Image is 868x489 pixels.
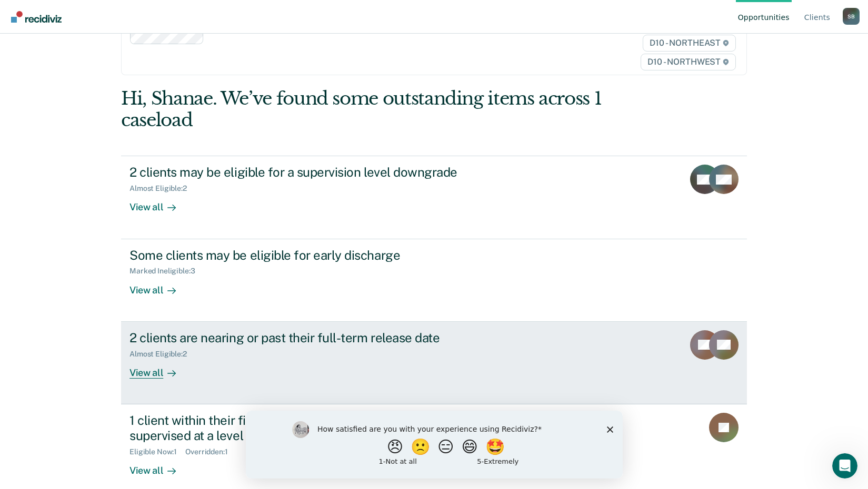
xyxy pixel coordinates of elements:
div: View all [129,193,188,213]
div: Overridden : 1 [185,447,236,456]
span: D10 - NORTHWEST [641,54,735,70]
div: Eligible Now : 1 [129,447,185,456]
div: Marked Ineligible : 3 [129,267,203,276]
button: Profile dropdown button [843,8,860,25]
div: Almost Eligible : 2 [129,350,195,359]
iframe: Intercom live chat [832,453,857,478]
a: 2 clients are nearing or past their full-term release dateAlmost Eligible:2View all [121,322,747,404]
span: D10 - NORTHEAST [643,35,735,52]
a: 2 clients may be eligible for a supervision level downgradeAlmost Eligible:2View all [121,156,747,239]
div: 1 client within their first 6 months of supervision is being supervised at a level that does not ... [129,413,499,443]
img: Recidiviz [11,11,62,23]
div: View all [129,276,188,296]
div: Hi, Shanae. We’ve found some outstanding items across 1 caseload [121,88,622,131]
div: 2 clients may be eligible for a supervision level downgrade [129,165,499,180]
div: Almost Eligible : 2 [129,184,195,193]
iframe: Survey by Kim from Recidiviz [246,411,623,478]
div: View all [129,456,188,476]
div: View all [129,358,188,379]
div: Some clients may be eligible for early discharge [129,248,499,263]
div: 2 clients are nearing or past their full-term release date [129,330,499,345]
div: S B [843,8,860,25]
a: Some clients may be eligible for early dischargeMarked Ineligible:3View all [121,239,747,322]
